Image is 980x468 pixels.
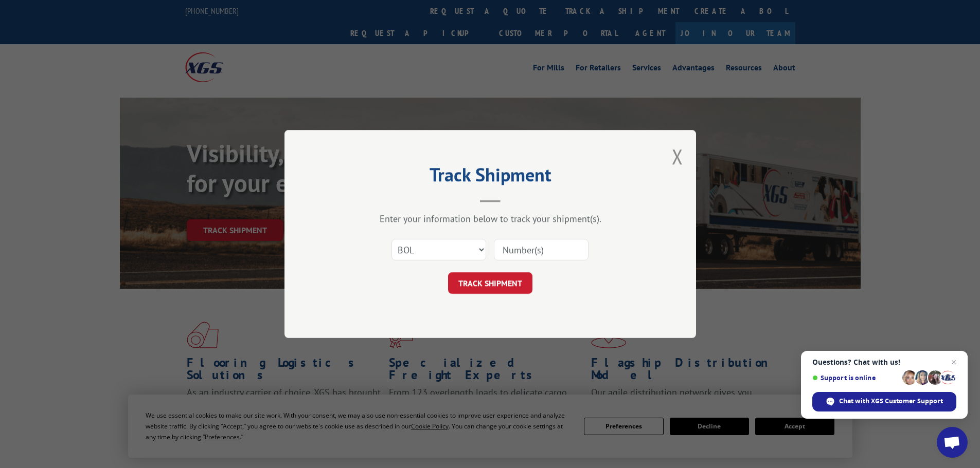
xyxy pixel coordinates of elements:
[937,427,968,458] a: Open chat
[336,213,645,224] div: Enter your information below to track your shipment(s).
[812,392,956,411] span: Chat with XGS Customer Support
[839,397,943,406] span: Chat with XGS Customer Support
[494,239,589,260] input: Number(s)
[672,143,683,170] button: Close modal
[812,374,899,382] span: Support is online
[448,272,532,294] button: TRACK SHIPMENT
[812,358,956,366] span: Questions? Chat with us!
[336,167,645,187] h2: Track Shipment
